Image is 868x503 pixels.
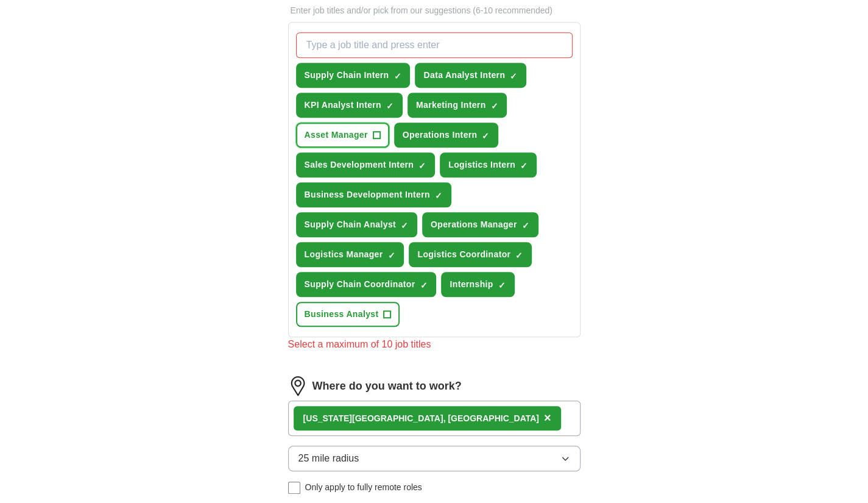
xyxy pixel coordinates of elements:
[312,378,462,394] label: Where do you want to work?
[394,123,499,148] button: Operations Intern✓
[422,212,538,237] button: Operations Manager✓
[305,278,415,291] span: Supply Chain Coordinator
[423,69,505,82] span: Data Analyst Intern
[305,248,383,261] span: Logistics Manager
[544,409,551,427] button: ×
[305,129,368,141] span: Asset Manager
[417,248,510,261] span: Logistics Coordinator
[296,152,436,177] button: Sales Development Intern✓
[482,131,489,141] span: ✓
[448,159,515,171] span: Logistics Intern
[288,337,580,352] div: Select a maximum of 10 job titles
[435,191,442,201] span: ✓
[441,272,514,297] button: Internship✓
[520,161,528,171] span: ✓
[305,69,389,82] span: Supply Chain Intern
[296,63,411,88] button: Supply Chain Intern✓
[305,481,422,494] span: Only apply to fully remote roles
[510,71,517,81] span: ✓
[296,212,417,237] button: Supply Chain Analyst✓
[440,152,537,177] button: Logistics Intern✓
[420,280,427,290] span: ✓
[296,93,403,118] button: KPI Analyst Intern✓
[296,123,389,148] button: Asset Manager
[431,218,517,231] span: Operations Manager
[408,93,507,118] button: Marketing Intern✓
[305,308,379,321] span: Business Analyst
[418,161,426,171] span: ✓
[498,280,506,290] span: ✓
[305,218,396,231] span: Supply Chain Analyst
[296,302,400,327] button: Business Analyst
[490,101,498,111] span: ✓
[296,182,451,207] button: Business Development Intern✓
[303,412,539,425] div: [US_STATE][GEOGRAPHIC_DATA], [GEOGRAPHIC_DATA]
[515,251,523,260] span: ✓
[450,278,493,291] span: Internship
[393,71,401,81] span: ✓
[386,101,393,111] span: ✓
[403,129,478,141] span: Operations Intern
[298,451,359,466] span: 25 mile radius
[296,242,404,267] button: Logistics Manager✓
[296,272,437,297] button: Supply Chain Coordinator✓
[387,251,395,260] span: ✓
[296,32,573,58] input: Type a job title and press enter
[288,482,300,494] input: Only apply to fully remote roles
[288,446,580,471] button: 25 mile radius
[305,99,381,112] span: KPI Analyst Intern
[288,4,580,17] p: Enter job titles and/or pick from our suggestions (6-10 recommended)
[522,221,529,230] span: ✓
[416,99,486,112] span: Marketing Intern
[305,159,414,171] span: Sales Development Intern
[401,221,408,230] span: ✓
[305,188,430,201] span: Business Development Intern
[288,376,308,396] img: location.png
[544,411,551,424] span: ×
[415,63,526,88] button: Data Analyst Intern✓
[409,242,532,267] button: Logistics Coordinator✓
